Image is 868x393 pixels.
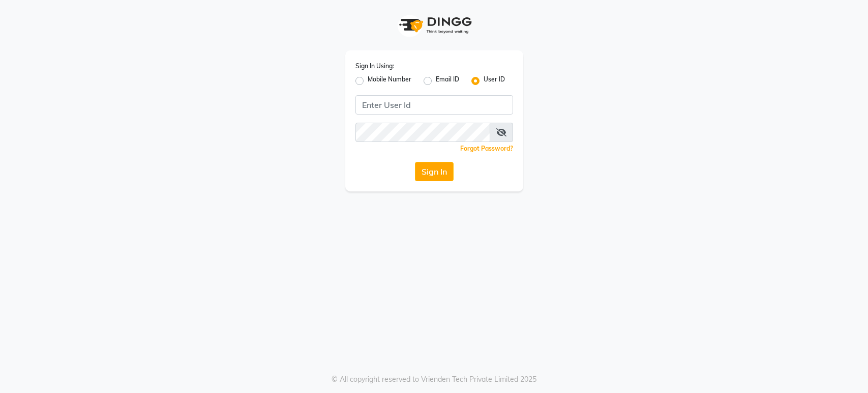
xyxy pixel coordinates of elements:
a: Forgot Password? [460,145,513,152]
label: User ID [484,75,505,87]
input: Username [355,95,513,115]
img: logo1.svg [394,10,475,40]
label: Email ID [436,75,459,87]
label: Mobile Number [368,75,411,87]
label: Sign In Using: [355,62,394,71]
button: Sign In [415,162,454,181]
input: Username [355,123,490,142]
